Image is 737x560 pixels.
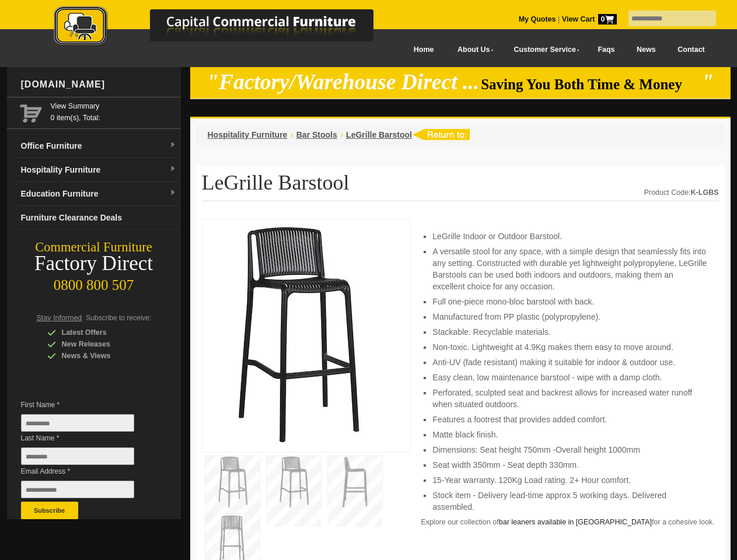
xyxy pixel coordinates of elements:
[432,489,707,513] li: Stock item - Delivery lead-time approx 5 working days. Delivered assembled.
[7,239,181,256] div: Commercial Furniture
[432,356,707,368] li: Anti-UV (fade resistant) making it suitable for indoor & outdoor use.
[208,225,383,443] img: LeGrille Barstool
[560,15,616,23] a: View Cart0
[432,459,707,471] li: Seat width 350mm - Seat depth 330mm.
[340,129,343,141] li: ›
[432,444,707,456] li: Dimensions: Seat height 750mm -Overall height 1000mm
[432,414,707,425] li: Features a footrest that provides added comfort.
[296,130,337,139] a: Bar Stools
[169,166,176,173] img: dropdown
[22,6,430,52] a: Capital Commercial Furniture Logo
[16,134,181,158] a: Office Furnituredropdown
[21,466,152,477] span: Email Address *
[481,76,700,92] span: Saving You Both Time & Money
[51,100,176,122] span: 0 item(s), Total:
[16,206,181,230] a: Furniture Clearance Deals
[432,246,707,292] li: A versatile stool for any space, with a simple design that seamlessly fits into any setting. Cons...
[21,432,152,444] span: Last Name *
[22,6,430,48] img: Capital Commercial Furniture Logo
[519,15,556,23] a: My Quotes
[432,341,707,353] li: Non-toxic. Lightweight at 4.9Kg makes them easy to move around.
[501,37,586,63] a: Customer Service
[47,338,158,350] div: New Releases
[86,314,151,322] span: Subscribe to receive:
[666,37,715,63] a: Contact
[412,129,470,140] img: return to
[432,474,707,486] li: 15-Year warranty. 120Kg Load rating. 2+ Hour comfort.
[290,129,293,141] li: ›
[21,481,134,498] input: Email Address *
[432,326,707,338] li: Stackable. Recyclable materials.
[691,188,719,197] strong: K-LGBS
[16,67,181,102] div: [DOMAIN_NAME]
[445,37,501,63] a: About Us
[21,502,78,519] button: Subscribe
[499,518,652,526] a: bar leaners available in [GEOGRAPHIC_DATA]
[644,187,719,198] div: Product Code:
[47,350,158,362] div: News & Views
[432,230,707,242] li: LeGrille Indoor or Outdoor Barstool.
[598,14,617,24] span: 0
[169,142,176,149] img: dropdown
[169,190,176,197] img: dropdown
[701,70,714,94] em: "
[16,182,181,206] a: Education Furnituredropdown
[7,271,181,293] div: 0800 800 507
[432,429,707,440] li: Matte black finish.
[587,37,626,63] a: Faqs
[432,372,707,383] li: Easy clean, low maintenance barstool - wipe with a damp cloth.
[21,399,152,411] span: First Name *
[432,296,707,307] li: Full one-piece mono-bloc barstool with back.
[51,100,176,112] a: View Summary
[346,130,412,139] a: LeGrille Barstool
[626,37,666,63] a: News
[21,447,134,465] input: Last Name *
[421,516,718,528] p: Explore our collection of for a cohesive look.
[21,414,134,432] input: First Name *
[562,15,617,23] strong: View Cart
[432,387,707,410] li: Perforated, sculpted seat and backrest allows for increased water runoff when situated outdoors.
[16,158,181,182] a: Hospitality Furnituredropdown
[202,171,719,201] h1: LeGrille Barstool
[208,130,288,139] a: Hospitality Furniture
[432,311,707,323] li: Manufactured from PP plastic (polypropylene).
[47,327,158,338] div: Latest Offers
[207,70,479,94] em: "Factory/Warehouse Direct ...
[37,314,82,322] span: Stay Informed
[7,256,181,272] div: Factory Direct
